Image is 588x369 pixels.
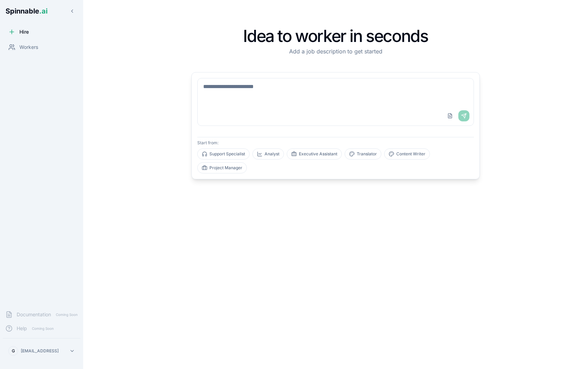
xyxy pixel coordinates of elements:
span: Coming Soon [54,311,80,318]
button: Translator [345,148,381,160]
p: Start from: [197,140,474,146]
span: Help [17,325,27,332]
span: Spinnable [6,7,47,15]
h1: Idea to worker in seconds [191,28,480,44]
span: Workers [19,44,38,51]
button: Project Manager [197,162,247,173]
button: G[EMAIL_ADDRESS] [6,344,78,358]
button: Analyst [252,148,284,160]
p: Add a job description to get started [191,47,480,55]
span: G [12,348,15,354]
span: .ai [39,7,47,15]
button: Content Writer [384,148,430,160]
p: [EMAIL_ADDRESS] [21,348,59,354]
span: Coming Soon [30,325,56,332]
span: Documentation [17,311,51,318]
button: Executive Assistant [287,148,342,160]
span: Hire [19,28,29,35]
button: Support Specialist [197,148,250,160]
